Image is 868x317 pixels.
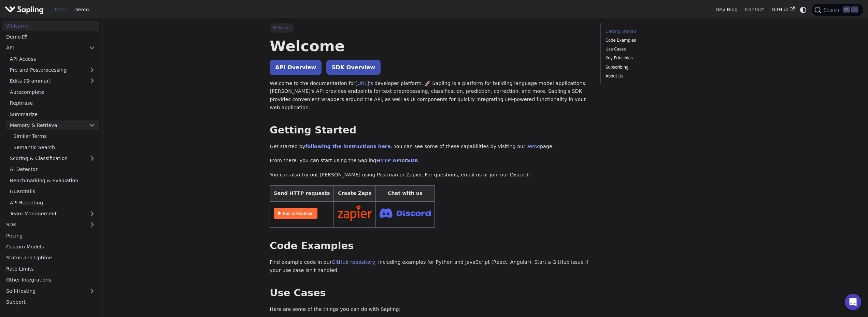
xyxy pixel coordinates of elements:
[2,231,99,241] a: Pricing
[270,258,590,275] p: Find example code in our , including examples for Python and JavaScript (React, Angular). Start a...
[334,185,376,201] th: Create Zaps
[6,175,99,185] a: Benchmarking & Evaluation
[6,187,99,197] a: Guardrails
[355,81,369,86] a: [URL]
[2,220,85,230] a: SDK
[2,32,99,42] a: Demo
[6,120,99,130] a: Memory & Retrieval
[606,28,698,35] a: Getting Started
[821,7,843,13] span: Search
[85,43,99,53] button: Collapse sidebar category 'API'
[338,205,372,221] img: Connect in Zapier
[6,87,99,97] a: Autocomplete
[270,171,590,179] p: You can also try out [PERSON_NAME] using Postman or Zapier. For questions, email us or join our D...
[606,64,698,71] a: Subscribing
[270,124,590,136] h2: Getting Started
[6,209,99,219] a: Team Management
[606,37,698,44] a: Code Examples
[270,23,590,33] nav: Breadcrumbs
[2,21,99,31] a: Welcome
[274,208,317,219] img: Run in Postman
[2,275,99,285] a: Other Integrations
[5,5,44,15] img: Sapling.ai
[10,142,99,152] a: Semantic Search
[380,206,431,220] img: Join Discord
[270,157,590,165] p: From there, you can start using the Sapling or .
[606,55,698,61] a: Key Principles
[845,294,861,310] div: Open Intercom Messenger
[2,253,99,263] a: Status and Uptime
[270,185,334,201] th: Send HTTP requests
[798,5,808,15] button: Switch between dark and light mode (currently system mode)
[326,60,381,75] a: SDK Overview
[270,23,294,33] span: Welcome
[6,164,99,174] a: AI Detector
[6,98,99,108] a: Rephrase
[6,76,99,86] a: Edits (Grammar)
[5,5,46,15] a: Sapling.ai
[6,54,99,64] a: API Access
[812,4,863,16] button: Search (Ctrl+K)
[2,286,99,296] a: Self-Hosting
[375,185,435,201] th: Chat with us
[2,43,85,53] a: API
[270,60,322,75] a: API Overview
[270,240,590,252] h2: Code Examples
[71,4,93,15] a: Demo
[305,144,390,149] a: following the instructions here
[712,4,741,15] a: Dev Blog
[6,65,99,75] a: Pre and Postprocessing
[606,46,698,53] a: Use Cases
[2,297,99,307] a: Support
[851,6,858,13] kbd: K
[6,154,99,163] a: Scoring & Classification
[10,131,99,141] a: Similar Terms
[270,287,590,299] h2: Use Cases
[332,259,375,265] a: GitHub repository
[270,143,590,151] p: Get started by . You can see some of these capabilities by visiting our page.
[2,264,99,274] a: Rate Limits
[2,242,99,252] a: Custom Models
[741,4,768,15] a: Contact
[6,198,99,207] a: API Reporting
[768,4,798,15] a: GitHub
[606,73,698,80] a: About Us
[270,80,590,112] p: Welcome to the documentation for 's developer platform. 🚀 Sapling is a platform for building lang...
[270,305,590,314] p: Here are some of the things you can do with Sapling:
[407,158,418,163] a: SDK
[51,4,71,15] a: Docs
[85,220,99,230] button: Expand sidebar category 'SDK'
[270,37,590,55] h1: Welcome
[6,109,99,119] a: Summarize
[376,158,402,163] a: HTTP API
[525,144,540,149] a: Demo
